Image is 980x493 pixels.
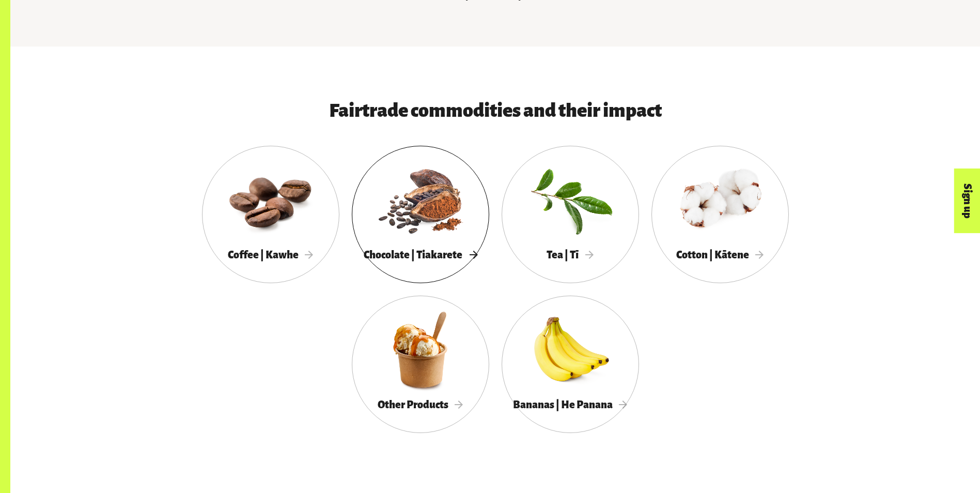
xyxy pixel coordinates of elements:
span: Bananas | He Panana [513,399,628,410]
h3: Fairtrade commodities and their impact [233,100,758,121]
a: Cotton | Kātene [651,146,789,283]
a: Chocolate | Tiakarete [352,146,489,283]
a: Bananas | He Panana [502,296,639,433]
span: Cotton | Kātene [676,249,764,260]
span: Tea | Tī [547,249,594,260]
a: Coffee | Kawhe [202,146,339,283]
span: Other Products [378,399,463,410]
a: Tea | Tī [502,146,639,283]
span: Coffee | Kawhe [228,249,314,260]
a: Other Products [352,296,489,433]
span: Chocolate | Tiakarete [364,249,477,260]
